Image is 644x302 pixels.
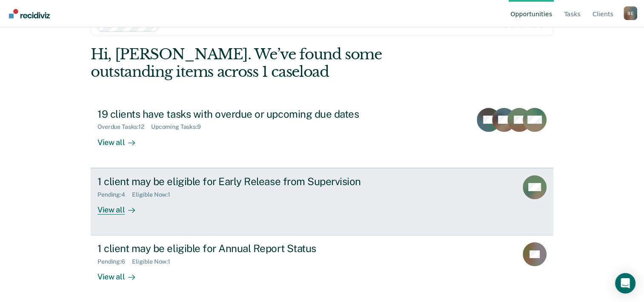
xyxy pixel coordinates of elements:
div: View all [97,131,145,147]
div: Open Intercom Messenger [615,273,635,293]
img: Recidiviz [9,9,50,18]
div: View all [97,265,145,282]
div: Upcoming Tasks : 9 [151,123,208,131]
div: B E [624,6,637,20]
div: Hi, [PERSON_NAME]. We’ve found some outstanding items across 1 caseload [91,46,461,81]
button: Profile dropdown button [624,6,637,20]
a: 1 client may be eligible for Early Release from SupervisionPending:4Eligible Now:1View all [91,168,553,235]
a: 19 clients have tasks with overdue or upcoming due datesOverdue Tasks:12Upcoming Tasks:9View all [91,101,553,168]
div: 19 clients have tasks with overdue or upcoming due dates [97,108,396,120]
div: 1 client may be eligible for Annual Report Status [97,242,396,255]
div: Pending : 6 [97,258,132,265]
div: 1 client may be eligible for Early Release from Supervision [97,175,396,188]
div: Eligible Now : 1 [132,191,177,198]
div: Pending : 4 [97,191,132,198]
div: View all [97,198,145,215]
div: Eligible Now : 1 [132,258,177,265]
div: Overdue Tasks : 12 [97,123,151,131]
